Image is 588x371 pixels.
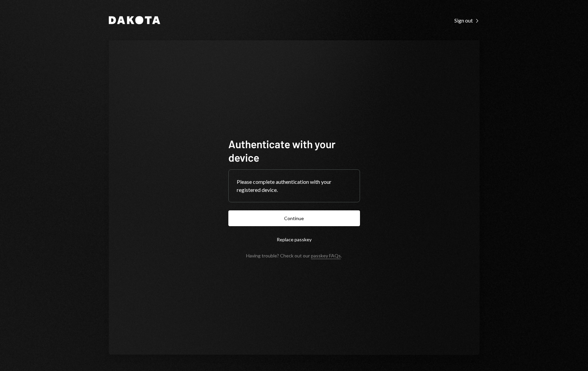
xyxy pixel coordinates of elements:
div: Having trouble? Check out our . [246,253,342,258]
a: Sign out [454,16,480,24]
a: passkey FAQs [311,253,341,259]
h1: Authenticate with your device [228,137,360,164]
div: Sign out [454,17,480,24]
div: Please complete authentication with your registered device. [237,178,352,194]
button: Replace passkey [228,232,360,247]
button: Continue [228,210,360,226]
